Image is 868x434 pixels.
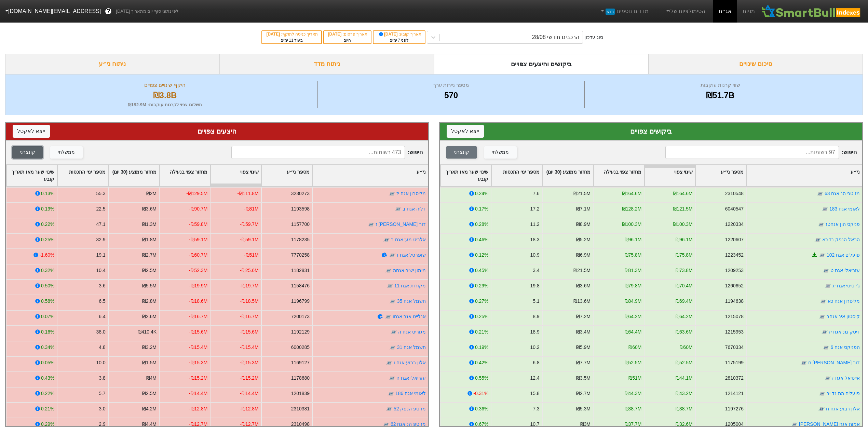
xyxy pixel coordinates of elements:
div: קונצרני [454,149,469,156]
div: 3.0 [99,405,105,412]
img: tase link [814,236,821,243]
a: מליסרון אגח כא [828,298,860,304]
div: היקף שינויים צפויים [14,81,316,89]
a: קיסטון אינ אגחב [827,314,860,319]
div: -₪81M [244,205,259,213]
img: tase link [385,267,392,274]
input: 473 רשומות... [231,146,405,159]
div: 10.0 [96,359,106,366]
div: ₪2.7M [142,252,157,259]
span: 7 [398,38,400,43]
div: 2310548 [725,190,744,197]
div: ₪164.6M [673,190,692,197]
img: tase link [368,221,375,228]
div: -₪90.7M [189,205,207,213]
div: 0.29% [475,282,488,289]
img: tase link [386,406,393,412]
div: מספר ניירות ערך [320,81,583,89]
div: ₪121.5M [673,205,692,213]
a: הסימולציות שלי [662,4,708,18]
div: -₪15.3M [240,359,258,366]
div: 1157700 [291,221,310,228]
a: מקורות אגח 11 [394,283,426,288]
a: לאומי אגח 183 [829,206,860,212]
span: [DATE] [328,32,343,37]
a: אלון רבוע אגח ו [394,360,426,365]
img: SmartBull [760,4,863,18]
img: tase link [821,329,828,336]
button: קונצרני [446,146,477,159]
div: ₪3.2M [142,344,157,351]
div: ביקושים צפויים [447,126,855,136]
div: 6000285 [291,344,310,351]
img: tase link [386,283,393,289]
div: ₪69.4M [676,298,693,305]
div: תשלום צפוי לקרנות עוקבות : ₪192.9M [14,101,316,108]
div: Toggle SortBy [262,165,312,186]
a: פועלים אגח 102 [827,252,860,258]
div: ₪2.5M [142,267,157,274]
div: 0.05% [41,359,54,366]
div: ₪51.7B [586,89,854,101]
img: tase link [389,252,396,259]
div: ₪60M [628,344,641,351]
div: 32.9 [96,236,106,243]
div: 1182831 [291,267,310,274]
div: 0.13% [41,190,54,197]
div: -1.60% [39,252,54,259]
div: ₪70.4M [676,282,693,289]
div: תאריך כניסה לתוקף : [266,31,317,37]
div: 1214121 [725,390,744,397]
div: 1223452 [725,252,744,259]
div: -₪15.6M [240,328,258,336]
div: ביקושים והיצעים צפויים [434,54,649,74]
div: 0.46% [475,236,488,243]
div: -₪129.5M [186,190,207,197]
img: tase link [383,421,390,428]
div: 1178680 [291,375,310,382]
div: ₪2.8M [142,298,157,305]
div: 0.34% [41,344,54,351]
div: ₪79.8M [625,282,642,289]
img: tase link [385,313,392,320]
a: עזריאלי אגח ט [830,268,860,273]
a: מגוריט אגח ה [398,329,426,335]
div: 4.8 [99,344,105,351]
div: ₪7.2M [576,313,591,320]
a: שופרסל אגח ז [397,252,426,258]
div: לפני ימים [377,37,421,43]
div: 1175199 [725,359,744,366]
div: 15.8 [530,390,540,397]
div: היצעים צפויים [13,126,421,136]
div: 1158476 [291,282,310,289]
div: ₪2.5M [142,390,157,397]
div: סוג עדכון [584,34,603,41]
div: -₪15.3M [189,359,207,366]
span: חיפוש : [231,146,423,159]
a: דיסק מנ אגח יז [829,329,860,335]
div: -₪15.2M [189,375,207,382]
div: ניתוח ני״ע [5,54,220,74]
div: הרכבים חודשי 28/08 [532,33,579,41]
span: חדש [606,9,615,15]
a: דור [PERSON_NAME] ח [808,360,860,365]
input: 97 רשומות... [665,146,839,159]
img: tase link [390,329,397,336]
div: 0.24% [475,190,488,197]
div: -₪15.2M [240,375,258,382]
img: tase link [820,298,827,305]
div: 6.4 [99,313,105,320]
div: ₪84.9M [625,298,642,305]
div: ₪410.4K [138,328,157,336]
div: ₪5.5M [142,282,157,289]
div: 0.21% [41,405,54,412]
div: ₪21.5M [573,267,591,274]
div: 10.4 [96,267,106,274]
img: tase link [824,375,831,382]
div: 1220607 [725,236,744,243]
div: 570 [320,89,583,101]
div: 1194638 [725,298,744,305]
a: אלביט מע' אגח ב [391,237,426,242]
button: ייצא לאקסל [13,125,50,138]
span: 11 [289,38,293,43]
